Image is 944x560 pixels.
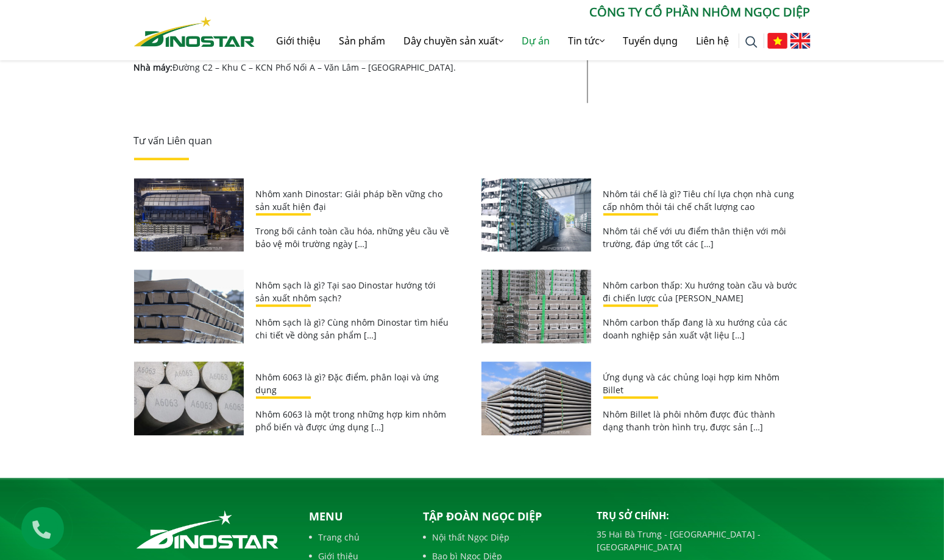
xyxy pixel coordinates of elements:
[614,21,687,60] a: Tuyển dụng
[597,508,811,523] p: Trụ sở chính:
[603,408,798,433] p: Nhôm Billet là phôi nhôm được đúc thành dạng thanh tròn hình trụ, được sản […]
[268,21,330,60] a: Giới thiệu
[424,531,579,544] a: Nội thất Ngọc Diệp
[330,21,395,60] a: Sản phẩm
[597,528,811,553] p: 35 Hai Bà Trưng - [GEOGRAPHIC_DATA] - [GEOGRAPHIC_DATA]
[603,279,798,304] a: Nhôm carbon thấp: Xu hướng toàn cầu và bước đi chiến lược của [PERSON_NAME]
[310,531,403,544] a: Trang chủ
[256,279,436,304] a: Nhôm sạch là gì? Tại sao Dinostar hướng tới sản xuất nhôm sạch?
[687,21,739,60] a: Liên hệ
[745,36,758,48] img: search
[256,225,451,250] p: Trong bối cảnh toàn cầu hóa, những yêu cầu về bảo vệ môi trường ngày […]
[134,61,578,74] p: Đường C2 – Khu C – KCN Phố Nối A – Văn Lâm – [GEOGRAPHIC_DATA].
[559,21,614,60] a: Tin tức
[310,508,403,525] p: Menu
[603,371,780,396] a: Ứng dụng và các chủng loại hợp kim Nhôm Billet
[134,508,281,551] img: logo_footer
[256,316,451,341] p: Nhôm sạch là gì? Cùng nhôm Dinostar tìm hiểu chi tiết về dòng sản phẩm […]
[255,3,811,21] p: CÔNG TY CỔ PHẦN NHÔM NGỌC DIỆP
[513,21,559,60] a: Dự án
[603,225,798,250] p: Nhôm tái chế với ưu điểm thân thiện với môi trường, đáp ứng tốt các […]
[256,408,451,433] p: Nhôm 6063 là một trong những hợp kim nhôm phổ biến và được ứng dụng […]
[603,316,798,341] p: Nhôm carbon thấp đang là xu hướng của các doanh nghiệp sản xuất vật liệu […]
[481,178,591,252] img: Nhôm tái chế là gì? Tiêu chí lựa chọn nhà cung cấp nhôm thỏi tái chế chất lượng cao
[256,371,439,396] a: Nhôm 6063 là gì? Đặc điểm, phân loại và ứng dụng
[481,270,591,343] img: Nhôm carbon thấp: Xu hướng toàn cầu và bước đi chiến lược của Nhôm Ngọc Diệp
[767,33,787,49] img: Tiếng Việt
[134,270,244,343] img: Nhôm sạch là gì? Tại sao Dinostar hướng tới sản xuất nhôm sạch?
[395,21,513,60] a: Dây chuyền sản xuất
[134,362,244,435] img: Nhôm 6063 là gì? Đặc điểm, phân loại và ứng dụng
[481,362,591,435] img: Ứng dụng và các chủng loại hợp kim Nhôm Billet
[134,61,173,73] strong: Nhà máy:
[256,188,443,212] a: Nhôm xanh Dinostar: Giải pháp bền vững cho sản xuất hiện đại
[134,16,255,47] img: Nhôm Dinostar
[134,133,811,148] p: Tư vấn Liên quan
[424,508,579,525] p: Tập đoàn Ngọc Diệp
[603,188,795,212] a: Nhôm tái chế là gì? Tiêu chí lựa chọn nhà cung cấp nhôm thỏi tái chế chất lượng cao
[134,178,244,252] img: Nhôm xanh Dinostar: Giải pháp bền vững cho sản xuất hiện đại
[790,33,811,49] img: English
